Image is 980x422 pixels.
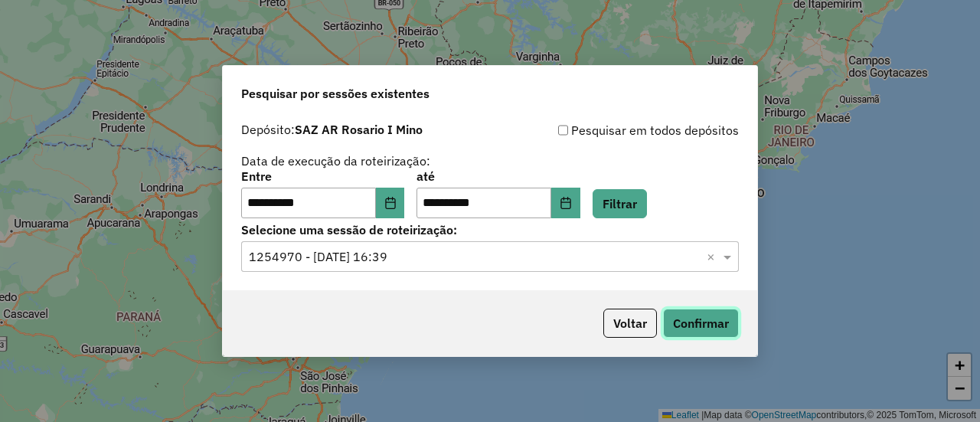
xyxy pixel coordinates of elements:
button: Voltar [603,309,657,338]
label: Data de execução da roteirização: [241,152,430,170]
button: Confirmar [663,309,739,338]
button: Choose Date [551,188,580,218]
label: Selecione uma sessão de roteirização: [241,221,739,239]
label: Entre [241,167,404,185]
span: Clear all [707,247,720,266]
strong: SAZ AR Rosario I Mino [295,122,423,137]
label: até [416,167,580,185]
div: Pesquisar em todos depósitos [490,121,739,139]
button: Choose Date [376,188,405,218]
button: Filtrar [593,189,647,218]
span: Pesquisar por sessões existentes [241,84,430,103]
label: Depósito: [241,120,423,139]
